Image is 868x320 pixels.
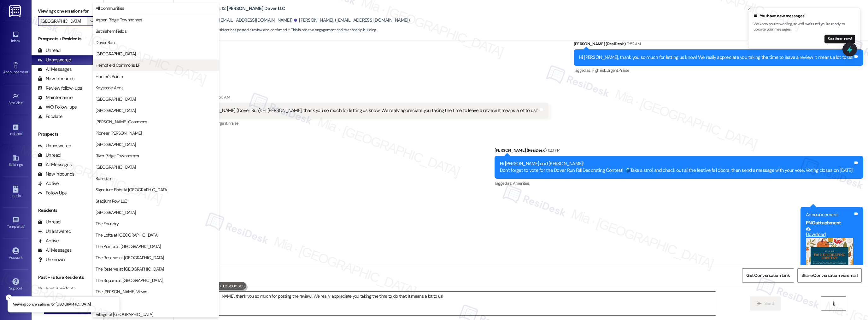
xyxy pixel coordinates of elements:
[41,16,87,26] input: All communities
[32,36,103,42] div: Prospects + Residents
[96,164,136,170] span: [GEOGRAPHIC_DATA]
[513,181,530,186] span: Amenities
[3,29,28,46] a: Inbox
[38,256,65,263] div: Unknown
[3,153,28,170] a: Buildings
[746,6,753,12] button: Close toast
[96,119,147,125] span: [PERSON_NAME] Commons
[96,289,147,295] span: The [PERSON_NAME] Views
[9,5,22,17] img: ResiDesk Logo
[546,147,560,154] div: 1:23 PM
[797,268,862,283] button: Share Conversation via email
[500,160,853,174] div: Hi [PERSON_NAME] and [PERSON_NAME]! Don't forget to vote for the Dover Run Fall Decorating Contes...
[38,85,82,92] div: Review follow-ups
[196,292,716,315] textarea: Hi [PERSON_NAME], thank you so much for posting the review! We really appreciate you taking the t...
[38,247,72,254] div: All Messages
[23,100,24,104] span: •
[764,300,774,307] span: Send
[96,243,161,250] span: The Pointe at [GEOGRAPHIC_DATA]
[96,266,164,272] span: The Reserve at [GEOGRAPHIC_DATA]
[750,296,781,311] button: Send
[38,228,71,235] div: Unanswered
[3,122,28,139] a: Insights •
[607,68,619,73] span: Urgent ,
[574,41,864,49] div: [PERSON_NAME] (ResiDesk)
[294,17,410,24] div: [PERSON_NAME]. ([EMAIL_ADDRESS][DOMAIN_NAME])
[32,207,103,214] div: Residents
[3,245,28,262] a: Account
[38,104,77,110] div: WO Follow-ups
[3,184,28,201] a: Leads
[22,131,23,135] span: •
[96,62,140,68] span: Hempfield Commons LP
[619,68,629,73] span: Praise
[177,17,293,24] div: [PERSON_NAME]. ([EMAIL_ADDRESS][DOMAIN_NAME])
[574,66,864,75] div: Tagged as:
[96,130,142,136] span: Pioneer [PERSON_NAME]
[38,113,62,120] div: Escalate
[96,141,136,148] span: [GEOGRAPHIC_DATA]
[579,54,853,61] div: Hi [PERSON_NAME], thank you so much for letting us know! We really appreciate you taking the time...
[801,272,858,279] span: Share Conversation via email
[96,153,139,159] span: River Ridge Townhomes
[38,180,59,187] div: Active
[757,301,761,306] i: 
[38,47,61,54] div: Unread
[32,274,103,281] div: Past + Future Residents
[754,13,855,19] div: You have new messages!
[6,295,12,301] button: Close toast
[38,238,59,244] div: Active
[38,285,76,292] div: Past Residents
[38,66,72,73] div: All Messages
[96,175,112,182] span: Rosedale
[3,276,28,293] a: Support
[228,121,238,126] span: Praise
[177,27,377,33] span: : The resident has posted a review and confirmed it. This is positive engagement and relationship...
[96,311,153,317] span: Village of [GEOGRAPHIC_DATA]
[742,268,794,283] button: Get Conversation Link
[3,91,28,108] a: Site Visit •
[96,187,168,193] span: Signature Flats At [GEOGRAPHIC_DATA]
[38,57,71,63] div: Unanswered
[96,198,127,204] span: Stadium Row LLC
[3,215,28,232] a: Templates •
[96,232,158,238] span: The Lofts at [GEOGRAPHIC_DATA]
[824,35,855,43] button: See them now!
[28,69,29,73] span: •
[806,211,853,218] div: Announcement:
[831,301,836,306] i: 
[96,277,162,284] span: The Square at [GEOGRAPHIC_DATA]
[96,39,114,46] span: Dover Run
[806,227,853,238] a: Download
[754,21,855,32] p: We know you're working, so we'll wait until you're ready to update your messages.
[13,302,91,307] p: Viewing conversations for [GEOGRAPHIC_DATA]
[96,255,164,261] span: The Reserve at [GEOGRAPHIC_DATA]
[38,171,74,177] div: New Inbounds
[625,41,641,47] div: 11:52 AM
[592,68,607,73] span: High risk ,
[38,94,73,101] div: Maintenance
[96,28,126,34] span: Bethlehem Fields
[495,147,863,156] div: [PERSON_NAME] (ResiDesk)
[806,220,841,226] b: PNG attachment
[495,179,863,188] div: Tagged as:
[38,190,67,196] div: Follow Ups
[183,94,548,103] div: [PERSON_NAME]
[32,131,103,138] div: Prospects
[96,209,136,216] span: [GEOGRAPHIC_DATA]
[96,221,119,227] span: The Foundry
[38,219,61,225] div: Unread
[90,19,94,24] i: 
[746,272,790,279] span: Get Conversation Link
[91,227,103,236] div: (40)
[96,73,123,80] span: Hunter's Pointe
[38,152,61,159] div: Unread
[92,55,103,65] div: (43)
[38,161,72,168] div: All Messages
[38,76,74,82] div: New Inbounds
[183,119,548,128] div: Tagged as:
[96,96,136,102] span: [GEOGRAPHIC_DATA]
[96,17,142,23] span: Aspen Ridge Townhomes
[216,121,228,126] span: Urgent ,
[96,51,136,57] span: [GEOGRAPHIC_DATA]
